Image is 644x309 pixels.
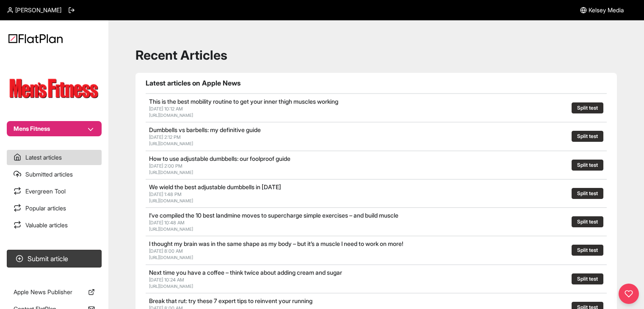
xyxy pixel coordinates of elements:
[149,240,403,247] a: I thought my brain was in the same shape as my body – but it’s a muscle I need to work on more!
[572,160,603,171] button: Split test
[149,113,193,118] a: [URL][DOMAIN_NAME]
[7,250,102,268] button: Submit article
[572,273,603,284] button: Split test
[572,216,603,227] button: Split test
[7,284,102,300] a: Apple News Publisher
[149,198,193,203] a: [URL][DOMAIN_NAME]
[7,121,102,136] button: Mens Fitness
[149,212,398,219] a: I’ve compiled the 10 best landmine moves to supercharge simple exercises – and build muscle
[15,6,61,14] span: [PERSON_NAME]
[149,170,193,175] a: [URL][DOMAIN_NAME]
[7,150,102,165] a: Latest articles
[146,78,607,88] h1: Latest articles on Apple News
[149,106,183,112] span: [DATE] 10:12 AM
[572,131,603,142] button: Split test
[149,98,338,105] a: This is the best mobility routine to get your inner thigh muscles working
[7,74,102,104] img: Publication Logo
[149,191,182,197] span: [DATE] 1:48 PM
[149,134,181,140] span: [DATE] 2:12 PM
[7,6,61,14] a: [PERSON_NAME]
[149,255,193,260] a: [URL][DOMAIN_NAME]
[149,284,193,289] a: [URL][DOMAIN_NAME]
[572,188,603,199] button: Split test
[149,297,312,304] a: Break that rut: try these 7 expert tips to reinvent your running
[149,155,290,162] a: How to use adjustable dumbbells: our foolproof guide
[149,277,184,283] span: [DATE] 10:24 AM
[149,126,261,133] a: Dumbbells vs barbells: my definitive guide
[7,218,102,233] a: Valuable articles
[589,6,624,14] span: Kelsey Media
[149,141,193,146] a: [URL][DOMAIN_NAME]
[572,245,603,256] button: Split test
[7,184,102,199] a: Evergreen Tool
[572,102,603,113] button: Split test
[7,201,102,216] a: Popular articles
[149,248,183,254] span: [DATE] 8:00 AM
[149,269,342,276] a: Next time you have a coffee – think twice about adding cream and sugar
[8,34,63,43] img: Logo
[7,167,102,182] a: Submitted articles
[149,226,193,232] a: [URL][DOMAIN_NAME]
[149,183,281,190] a: We wield the best adjustable dumbbells in [DATE]
[149,163,182,169] span: [DATE] 2:00 PM
[135,47,617,63] h1: Recent Articles
[149,220,185,226] span: [DATE] 10:48 AM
